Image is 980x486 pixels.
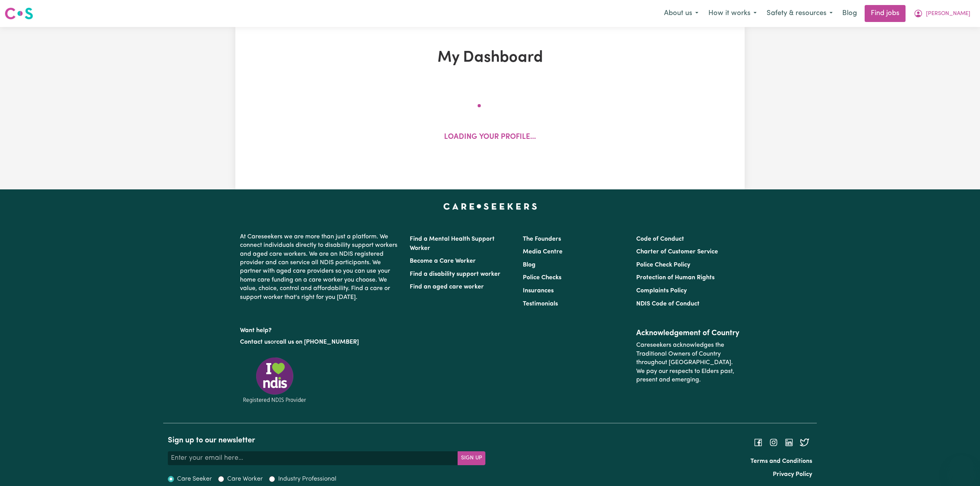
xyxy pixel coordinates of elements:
a: Terms and Conditions [750,458,812,464]
img: Careseekers logo [5,7,33,20]
a: Police Checks [523,275,561,281]
h2: Acknowledgement of Country [636,329,740,338]
img: Registered NDIS provider [240,356,309,404]
a: The Founders [523,236,561,242]
a: Follow Careseekers on LinkedIn [784,439,794,445]
a: Charter of Customer Service [636,249,718,255]
button: How it works [703,5,762,22]
a: Police Check Policy [636,262,690,268]
label: Care Seeker [177,474,212,484]
a: Follow Careseekers on Twitter [800,439,809,445]
label: Care Worker [227,474,263,484]
a: Contact us [240,339,270,345]
a: Complaints Policy [636,288,687,294]
a: Code of Conduct [636,236,684,242]
a: Blog [838,5,862,22]
a: Blog [523,262,536,268]
a: Follow Careseekers on Facebook [754,439,763,445]
p: At Careseekers we are more than just a platform. We connect individuals directly to disability su... [240,229,400,305]
p: Want help? [240,323,400,335]
input: Enter your email here... [168,451,458,465]
a: Become a Care Worker [410,258,476,264]
a: Media Centre [523,249,563,255]
label: Industry Professional [278,474,336,484]
a: Find a Mental Health Support Worker [410,236,495,251]
iframe: Button to launch messaging window [949,455,974,480]
a: Careseekers home page [443,203,537,209]
span: [PERSON_NAME] [926,10,970,18]
button: About us [659,5,703,22]
p: Careseekers acknowledges the Traditional Owners of Country throughout [GEOGRAPHIC_DATA]. We pay o... [636,338,740,387]
p: Loading your profile... [444,132,536,143]
a: Careseekers logo [5,5,33,22]
button: Subscribe [458,451,485,465]
a: Testimonials [523,301,558,307]
button: My Account [909,5,975,22]
p: or [240,335,400,349]
a: call us on [PHONE_NUMBER] [276,339,359,345]
button: Safety & resources [762,5,838,22]
a: Insurances [523,288,554,294]
a: Follow Careseekers on Instagram [769,439,778,445]
h1: My Dashboard [325,49,655,67]
a: Find a disability support worker [410,271,500,277]
a: Protection of Human Rights [636,275,715,281]
a: Find an aged care worker [410,284,484,290]
a: Find jobs [865,5,906,22]
a: Privacy Policy [773,471,812,478]
h2: Sign up to our newsletter [168,436,485,445]
a: NDIS Code of Conduct [636,301,700,307]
